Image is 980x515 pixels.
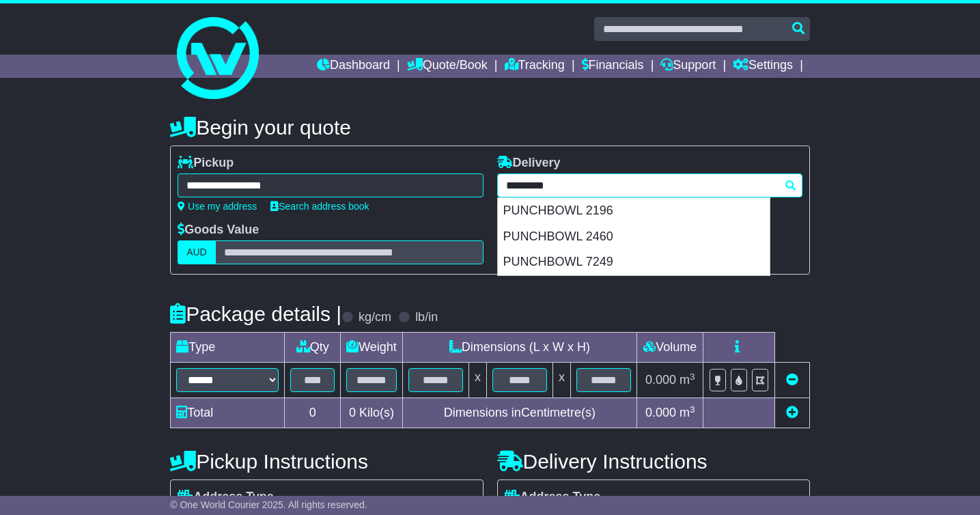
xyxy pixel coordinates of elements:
label: AUD [178,240,216,264]
sup: 3 [690,404,695,415]
label: Delivery [497,156,561,171]
h4: Begin your quote [170,116,810,139]
td: x [552,363,570,398]
td: Kilo(s) [341,398,403,428]
a: Financials [582,55,644,78]
a: Use my address [178,201,257,212]
span: © One World Courier 2025. All rights reserved. [170,499,367,510]
h4: Delivery Instructions [497,450,810,473]
span: m [680,373,695,387]
a: Quote/Book [407,55,488,78]
label: Address Type [178,490,274,505]
label: kg/cm [359,310,391,325]
a: Dashboard [317,55,390,78]
a: Tracking [505,55,565,78]
div: PUNCHBOWL 7249 [498,249,770,275]
div: PUNCHBOWL 2196 [498,198,770,224]
label: lb/in [415,310,438,325]
a: Remove this item [786,373,798,387]
td: Volume [636,333,703,363]
span: 0 [349,406,356,419]
label: Pickup [178,156,234,171]
h4: Pickup Instructions [170,450,483,473]
a: Search address book [270,201,369,212]
td: x [468,363,486,398]
typeahead: Please provide city [497,173,802,197]
span: m [680,406,695,419]
label: Goods Value [178,223,259,238]
a: Settings [733,55,793,78]
td: Weight [341,333,403,363]
sup: 3 [690,372,695,382]
h4: Package details | [170,303,341,325]
td: Dimensions (L x W x H) [402,333,636,363]
span: 0.000 [645,373,676,387]
span: 0.000 [645,406,676,419]
td: Qty [285,333,341,363]
div: PUNCHBOWL 2460 [498,224,770,250]
td: Type [171,333,285,363]
td: 0 [285,398,341,428]
a: Support [660,55,716,78]
td: Total [171,398,285,428]
a: Add new item [786,406,798,419]
td: Dimensions in Centimetre(s) [402,398,636,428]
label: Address Type [505,490,601,505]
